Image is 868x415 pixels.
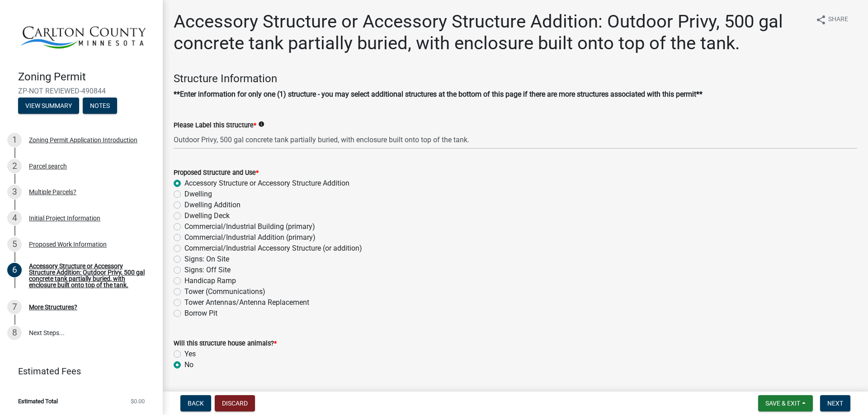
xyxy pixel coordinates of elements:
div: 8 [7,326,22,340]
button: Next [820,395,850,411]
label: Signs: On Site [184,254,229,265]
div: Parcel search [29,163,67,169]
strong: **Enter information for only one (1) structure - you may select additional structures at the bott... [174,90,703,98]
span: ZP-NOT REVIEWED-490844 [18,87,145,95]
button: Back [180,395,211,411]
button: shareShare [808,11,855,28]
div: 2 [7,159,22,173]
span: Estimated Total [18,398,58,404]
label: Accessory Structure or Accessory Structure Addition [184,178,349,189]
label: Dwelling [184,189,212,200]
button: Notes [83,98,117,114]
label: Tower (Communications) [184,286,265,297]
i: info [258,121,264,127]
label: No [184,359,193,370]
label: Dwelling Deck [184,210,230,221]
img: Carlton County, Minnesota [18,9,148,61]
span: Back [188,400,204,407]
span: Next [827,400,843,407]
button: Save & Exit [758,395,813,411]
label: Proposed Structure and Use [174,170,259,176]
div: 3 [7,185,22,199]
div: Accessory Structure or Accessory Structure Addition: Outdoor Privy, 500 gal concrete tank partial... [29,263,148,288]
wm-modal-confirm: Summary [18,103,79,110]
label: Yes [184,349,196,359]
div: 6 [7,263,22,277]
label: Commercial/Industrial Accessory Structure (or addition) [184,243,362,254]
div: Initial Project Information [29,215,100,221]
label: Tower Antennas/Antenna Replacement [184,297,309,308]
span: Share [828,14,848,25]
h4: Structure Information [174,72,857,85]
label: Borrow Pit [184,308,217,319]
label: Please Label this Structure [174,122,256,129]
div: 1 [7,133,22,147]
i: share [816,14,826,25]
label: Commercial/Industrial Building (primary) [184,221,315,232]
span: $0.00 [131,398,145,404]
h4: Zoning Permit [18,70,156,84]
label: Dwelling Addition [184,200,241,210]
label: Will this structure house animals? [174,340,277,347]
button: View Summary [18,98,79,114]
div: 7 [7,300,22,314]
div: Multiple Parcels? [29,189,76,195]
wm-modal-confirm: Notes [83,103,117,110]
label: Handicap Ramp [184,275,236,286]
span: Save & Exit [765,400,800,407]
label: Commercial/Industrial Addition (primary) [184,232,316,243]
div: Proposed Work Information [29,241,107,247]
h1: Accessory Structure or Accessory Structure Addition: Outdoor Privy, 500 gal concrete tank partial... [174,11,808,54]
label: Signs: Off Site [184,265,231,275]
div: More Structures? [29,304,77,310]
div: 4 [7,211,22,225]
a: Estimated Fees [7,362,148,380]
div: 5 [7,237,22,252]
div: Zoning Permit Application Introduction [29,137,137,143]
button: Discard [215,395,255,411]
